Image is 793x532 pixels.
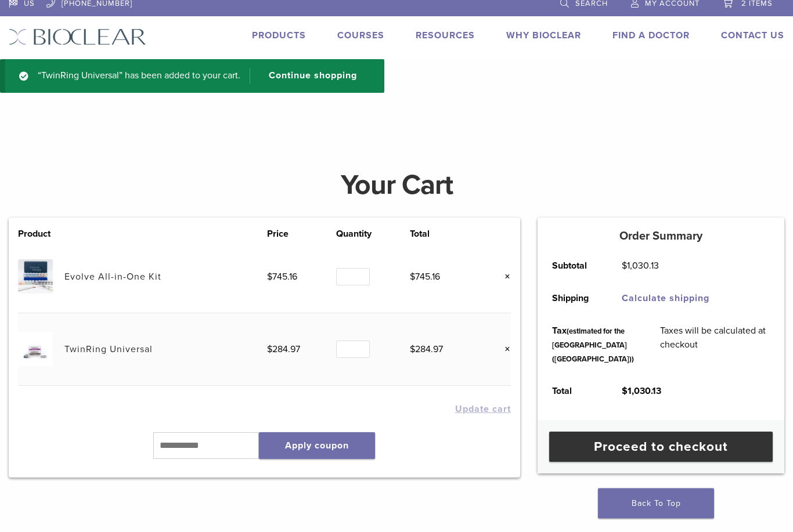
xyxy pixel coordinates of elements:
[410,272,415,283] span: $
[410,227,479,241] th: Total
[259,433,375,459] button: Apply coupon
[267,272,297,283] bdi: 745.16
[539,315,647,375] th: Tax
[410,344,415,356] span: $
[337,30,384,42] a: Courses
[506,30,581,42] a: Why Bioclear
[252,30,306,42] a: Products
[64,344,153,356] a: TwinRing Universal
[538,230,784,244] h5: Order Summary
[539,283,608,315] th: Shipping
[250,69,366,84] a: Continue shopping
[64,272,161,283] a: Evolve All-in-One Kit
[267,227,336,241] th: Price
[552,327,634,364] small: (estimated for the [GEOGRAPHIC_DATA] ([GEOGRAPHIC_DATA]))
[416,30,475,42] a: Resources
[622,260,627,272] span: $
[410,272,440,283] bdi: 745.16
[267,344,300,356] bdi: 284.97
[539,375,608,408] th: Total
[267,344,272,356] span: $
[18,227,64,241] th: Product
[539,250,608,283] th: Subtotal
[496,270,511,285] a: Remove this item
[647,315,783,375] td: Taxes will be calculated at checkout
[18,332,52,367] img: TwinRing Universal
[455,405,511,414] button: Update cart
[549,432,773,462] a: Proceed to checkout
[496,342,511,357] a: Remove this item
[622,386,628,397] span: $
[267,272,272,283] span: $
[9,29,146,46] img: Bioclear
[336,227,410,241] th: Quantity
[622,260,659,272] bdi: 1,030.13
[18,260,52,294] img: Evolve All-in-One Kit
[410,344,443,356] bdi: 284.97
[622,293,709,305] a: Calculate shipping
[598,488,714,519] a: Back To Top
[721,30,784,42] a: Contact Us
[612,30,690,42] a: Find A Doctor
[622,386,661,397] bdi: 1,030.13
